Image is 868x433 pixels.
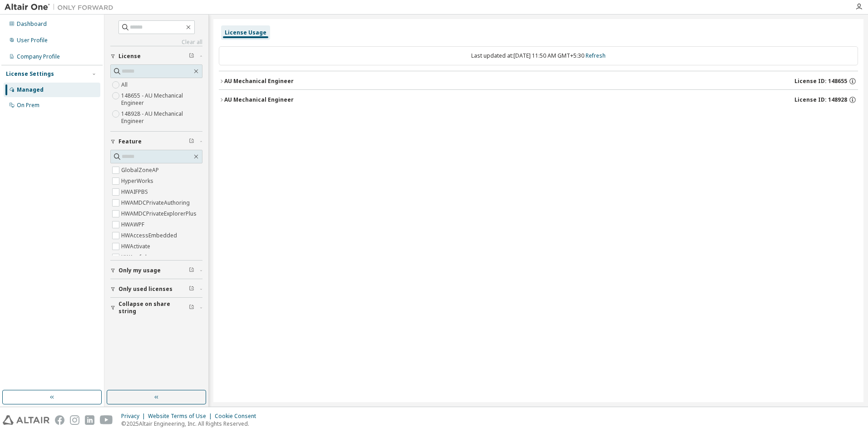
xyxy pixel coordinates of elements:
a: Clear all [110,39,202,46]
label: HWAMDCPrivateAuthoring [121,197,192,208]
img: linkedin.svg [85,415,94,425]
img: Altair One [5,3,118,12]
label: HWAWPF [121,219,146,230]
span: License ID: 148655 [794,78,847,85]
div: Cookie Consent [215,413,261,420]
label: HyperWorks [121,176,155,187]
label: GlobalZoneAP [121,165,161,176]
button: AU Mechanical EngineerLicense ID: 148655 [219,71,858,91]
div: Company Profile [17,53,60,60]
div: License Usage [225,29,266,36]
img: altair_logo.svg [3,415,49,425]
div: AU Mechanical Engineer [224,78,294,85]
div: License Settings [6,70,54,78]
label: HWAccessEmbedded [121,230,179,241]
span: Clear filter [189,138,194,145]
span: Collapse on share string [118,300,189,315]
label: 148928 - AU Mechanical Engineer [121,108,202,127]
button: Collapse on share string [110,298,202,318]
label: HWAcufwh [121,252,150,263]
span: Feature [118,138,142,145]
button: Feature [110,132,202,152]
div: Dashboard [17,20,47,28]
span: Clear filter [189,53,194,60]
div: On Prem [17,102,39,109]
img: facebook.svg [55,415,64,425]
span: License ID: 148928 [794,96,847,103]
div: User Profile [17,37,48,44]
span: License [118,53,141,60]
button: AU Mechanical EngineerLicense ID: 148928 [219,90,858,110]
label: HWAIFPBS [121,187,150,197]
label: 148655 - AU Mechanical Engineer [121,90,202,108]
span: Clear filter [189,267,194,274]
div: Website Terms of Use [148,413,215,420]
p: © 2025 Altair Engineering, Inc. All Rights Reserved. [121,420,261,428]
img: youtube.svg [100,415,113,425]
div: Managed [17,86,44,93]
a: Refresh [586,52,606,59]
button: Only my usage [110,261,202,280]
label: HWActivate [121,241,152,252]
button: License [110,46,202,66]
label: All [121,79,129,90]
button: Only used licenses [110,279,202,299]
div: Last updated at: [DATE] 11:50 AM GMT+5:30 [219,46,858,65]
span: Only used licenses [118,285,173,293]
div: Privacy [121,413,148,420]
label: HWAMDCPrivateExplorerPlus [121,208,198,219]
img: instagram.svg [70,415,79,425]
div: AU Mechanical Engineer [224,96,294,103]
span: Clear filter [189,304,194,311]
span: Clear filter [189,285,194,293]
span: Only my usage [118,267,161,274]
